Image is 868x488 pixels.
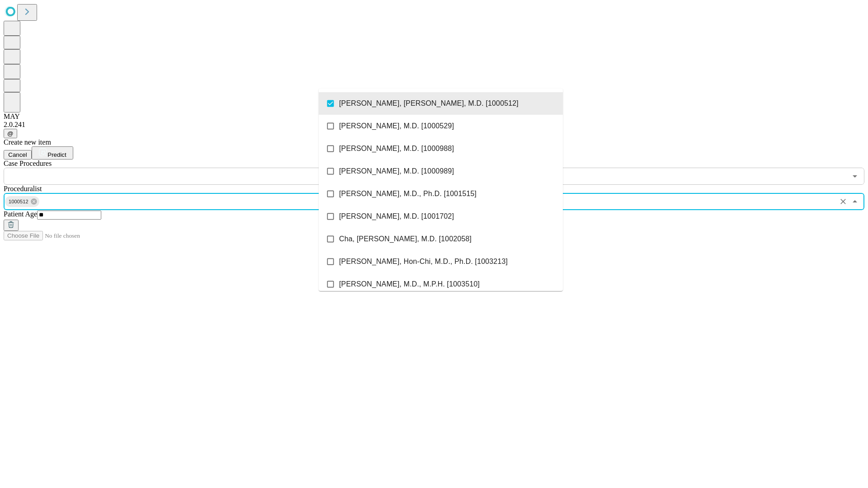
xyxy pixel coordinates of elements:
[339,279,480,290] span: [PERSON_NAME], M.D., M.P.H. [1003510]
[7,130,14,137] span: @
[5,197,32,207] span: 1000512
[339,188,476,199] span: [PERSON_NAME], M.D., Ph.D. [1001515]
[339,211,454,222] span: [PERSON_NAME], M.D. [1001702]
[4,160,52,167] span: Scheduled Procedure
[4,210,37,218] span: Patient Age
[837,195,849,208] button: Clear
[4,150,32,160] button: Cancel
[339,166,454,177] span: [PERSON_NAME], M.D. [1000989]
[8,151,27,158] span: Cancel
[339,234,472,244] span: Cha, [PERSON_NAME], M.D. [1002058]
[339,121,454,131] span: [PERSON_NAME], M.D. [1000529]
[47,151,66,158] span: Predict
[5,196,39,207] div: 1000512
[4,121,864,129] div: 2.0.241
[849,170,861,183] button: Open
[4,185,42,192] span: Proceduralist
[4,113,864,121] div: MAY
[4,138,51,146] span: Create new item
[339,143,454,154] span: [PERSON_NAME], M.D. [1000988]
[339,98,519,109] span: [PERSON_NAME], [PERSON_NAME], M.D. [1000512]
[339,256,508,267] span: [PERSON_NAME], Hon-Chi, M.D., Ph.D. [1003213]
[4,129,17,138] button: @
[849,195,861,208] button: Close
[32,146,73,160] button: Predict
